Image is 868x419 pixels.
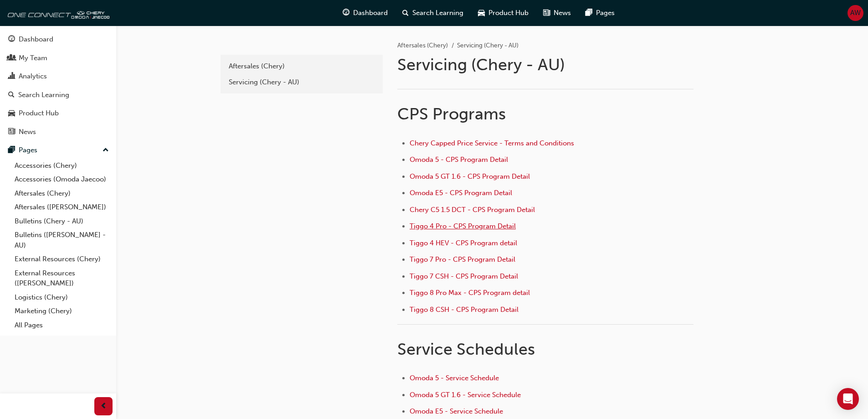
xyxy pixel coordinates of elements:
[536,4,578,22] a: news-iconNews
[4,124,113,140] a: News
[847,5,863,21] button: AW
[4,142,113,159] button: Pages
[11,252,113,266] a: External Resources (Chery)
[11,214,113,228] a: Bulletins (Chery - AU)
[229,77,375,88] div: Servicing (Chery - AU)
[8,91,15,99] span: search-icon
[554,8,571,18] span: News
[4,68,113,85] a: Analytics
[11,304,113,318] a: Marketing (Chery)
[11,290,113,305] a: Logistics (Chery)
[410,305,519,314] a: Tiggo 8 CSH - CPS Program Detail
[343,7,349,19] span: guage-icon
[4,31,113,48] a: Dashboard
[410,289,530,297] a: Tiggo 8 Pro Max - CPS Program detail
[353,8,388,18] span: Dashboard
[410,155,508,164] a: Omoda 5 - CPS Program Detail
[18,90,69,100] div: Search Learning
[578,4,622,22] a: pages-iconPages
[410,255,515,264] a: Tiggo 7 Pro - CPS Program Detail
[19,53,47,63] div: My Team
[8,54,15,62] span: people-icon
[410,189,512,197] a: Omoda E5 - CPS Program Detail
[229,61,375,72] div: Aftersales (Chery)
[4,50,113,67] a: My Team
[11,266,113,290] a: External Resources ([PERSON_NAME])
[103,145,109,156] span: up-icon
[410,374,499,382] a: Omoda 5 - Service Schedule
[397,339,535,359] span: Service Schedules
[586,7,592,19] span: pages-icon
[8,72,15,81] span: chart-icon
[11,200,113,214] a: Aftersales ([PERSON_NAME])
[8,128,15,136] span: news-icon
[224,74,379,90] a: Servicing (Chery - AU)
[410,272,518,280] a: Tiggo 7 CSH - CPS Program Detail
[224,58,379,74] a: Aftersales (Chery)
[19,34,53,45] div: Dashboard
[410,239,517,247] a: Tiggo 4 HEV - CPS Program detail
[19,145,37,155] div: Pages
[410,172,530,181] a: Omoda 5 GT 1.6 - CPS Program Detail
[850,8,861,18] span: AW
[837,388,859,410] div: Open Intercom Messenger
[11,228,113,252] a: Bulletins ([PERSON_NAME] - AU)
[457,41,519,51] li: Servicing (Chery - AU)
[397,104,506,124] span: CPS Programs
[543,7,550,19] span: news-icon
[11,186,113,201] a: Aftersales (Chery)
[412,8,463,18] span: Search Learning
[19,108,59,119] div: Product Hub
[410,222,516,230] a: Tiggo 4 Pro - CPS Program Detail
[4,87,113,103] a: Search Learning
[335,4,395,22] a: guage-iconDashboard
[100,401,107,412] span: prev-icon
[402,7,409,19] span: search-icon
[8,146,15,155] span: pages-icon
[397,41,448,49] a: Aftersales (Chery)
[19,71,47,82] div: Analytics
[4,105,113,122] a: Product Hub
[5,4,109,22] img: oneconnect
[478,7,485,19] span: car-icon
[11,159,113,173] a: Accessories (Chery)
[11,318,113,332] a: All Pages
[410,139,574,147] a: Chery Capped Price Service - Terms and Conditions
[4,29,113,142] button: DashboardMy TeamAnalyticsSearch LearningProduct HubNews
[410,391,521,399] a: Omoda 5 GT 1.6 - Service Schedule
[596,8,615,18] span: Pages
[8,109,15,118] span: car-icon
[471,4,536,22] a: car-iconProduct Hub
[8,36,15,44] span: guage-icon
[19,127,36,137] div: News
[11,172,113,186] a: Accessories (Omoda Jaecoo)
[410,206,535,214] a: Chery C5 1.5 DCT - CPS Program Detail
[397,55,696,75] h1: Servicing (Chery - AU)
[410,407,503,415] a: Omoda E5 - Service Schedule
[488,8,529,18] span: Product Hub
[395,4,471,22] a: search-iconSearch Learning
